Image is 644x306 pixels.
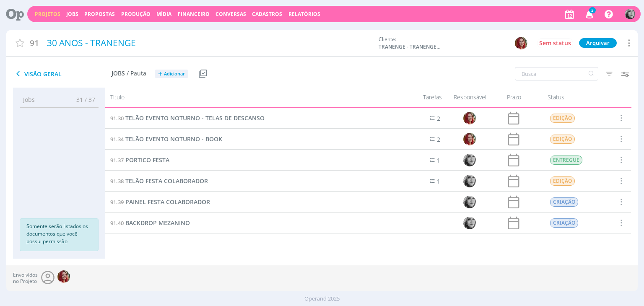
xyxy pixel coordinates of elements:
span: EDIÇÃO [551,135,575,144]
button: J [624,7,636,21]
span: Envolvidos no Projeto [13,272,38,284]
span: 91.30 [110,114,124,122]
div: Cliente: [379,36,528,51]
button: Relatórios [286,11,323,18]
img: G [515,37,527,49]
span: 3 [589,7,596,13]
button: Conversas [213,11,249,18]
a: Projetos [35,10,60,18]
button: G [514,36,528,50]
span: ENTREGUE [551,156,583,165]
span: 31 / 37 [70,95,95,104]
button: 3 [580,7,597,22]
span: BACKDROP MEZANINO [125,219,190,227]
span: + [158,70,162,78]
a: 91.37PORTICO FESTA [110,156,169,165]
img: J [464,175,476,187]
span: Cadastros [252,10,282,18]
img: G [57,270,70,283]
span: Sem status [539,39,571,47]
span: PAINEL FESTA COLABORADOR [125,198,210,206]
span: EDIÇÃO [551,114,575,123]
a: 91.39PAINEL FESTA COLABORADOR [110,197,210,207]
span: Adicionar [164,71,185,77]
img: J [464,217,476,229]
img: G [464,112,476,124]
span: 91.39 [110,198,124,206]
a: 91.34TELÃO EVENTO NOTURNO - BOOK [110,135,222,144]
button: Propostas [82,11,117,18]
input: Busca [515,67,598,80]
div: Título [105,90,392,105]
span: / Pauta [127,70,146,77]
span: 91.37 [110,156,124,164]
button: Cadastros [249,11,285,18]
a: Conversas [216,10,246,18]
span: PORTICO FESTA [125,156,169,164]
img: G [464,133,476,145]
span: TELÃO EVENTO NOTURNO - BOOK [125,135,222,143]
span: Jobs [112,70,125,77]
div: Prazo [493,90,535,105]
div: Status [535,90,610,105]
span: CRIAÇÃO [551,218,579,228]
button: Produção [119,11,153,18]
a: Produção [121,10,151,18]
button: Jobs [64,11,81,18]
span: 91 [30,37,39,49]
img: J [625,9,635,19]
button: +Adicionar [155,70,188,78]
span: Financeiro [178,10,210,18]
img: J [464,154,476,166]
span: 91.38 [110,177,124,185]
span: TELÃO EVENTO NOTURNO - TELAS DE DESCANSO [125,114,265,122]
span: Jobs [23,95,35,104]
span: EDIÇÃO [551,176,575,186]
a: Mídia [156,10,171,18]
span: TRANENGE - TRANENGE CONSTRUÇÕES LTDA [379,43,441,51]
span: TELÃO FESTA COLABORADOR [125,177,208,185]
p: Somente serão listados os documentos que você possui permissão [26,223,92,245]
div: Tarefas [392,90,447,105]
span: Visão Geral [13,69,112,79]
span: 91.34 [110,135,124,143]
button: Arquivar [579,38,617,48]
div: 30 ANOS - TRANENGE [44,34,375,53]
button: Sem status [537,38,573,48]
a: Relatórios [288,10,320,18]
a: Propostas [84,10,115,18]
img: J [464,196,476,208]
button: Financeiro [175,11,212,18]
a: Jobs [66,10,78,18]
button: Projetos [32,11,63,18]
div: Responsável [447,90,493,105]
span: 2 [437,114,441,122]
button: Mídia [154,11,174,18]
span: CRIAÇÃO [551,197,579,207]
span: 1 [437,177,441,185]
span: 1 [437,156,441,164]
span: 2 [437,135,441,143]
a: 91.38TELÃO FESTA COLABORADOR [110,176,208,186]
span: 91.40 [110,219,124,227]
a: 91.30TELÃO EVENTO NOTURNO - TELAS DE DESCANSO [110,114,265,123]
a: 91.40BACKDROP MEZANINO [110,218,190,228]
